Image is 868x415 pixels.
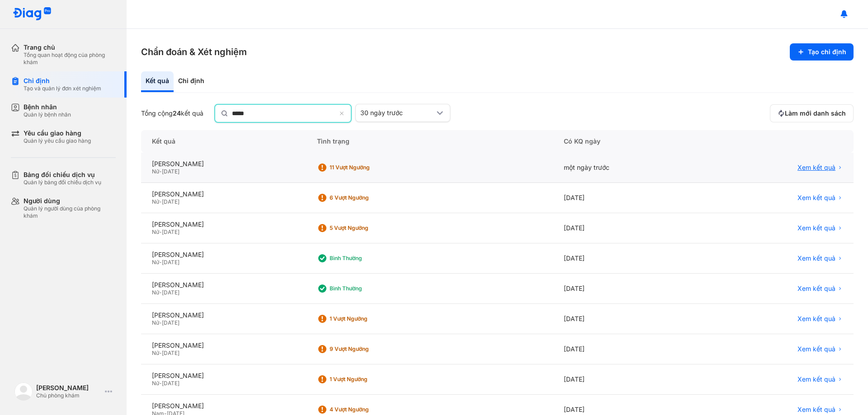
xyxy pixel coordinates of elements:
[330,164,402,171] div: 11 Vượt ngưỡng
[152,198,159,205] span: Nữ
[24,111,71,118] div: Quản lý bệnh nhân
[797,315,835,323] span: Xem kết quả
[797,163,835,172] span: Xem kết quả
[173,109,181,117] span: 24
[306,130,553,153] div: Tình trạng
[330,345,402,353] div: 9 Vượt ngưỡng
[159,289,162,296] span: -
[174,71,209,92] div: Chỉ định
[162,228,179,235] span: [DATE]
[159,259,162,266] span: -
[36,392,101,399] div: Chủ phòng khám
[152,341,295,350] div: [PERSON_NAME]
[159,350,162,356] span: -
[162,380,179,387] span: [DATE]
[152,259,159,266] span: Nữ
[797,284,835,293] span: Xem kết quả
[770,104,854,122] button: Làm mới danh sách
[162,259,179,266] span: [DATE]
[159,380,162,387] span: -
[785,109,846,117] span: Làm mới danh sách
[152,228,159,235] span: Nữ
[553,364,704,395] div: [DATE]
[330,224,402,232] div: 5 Vượt ngưỡng
[797,224,835,232] span: Xem kết quả
[162,350,179,356] span: [DATE]
[141,71,174,92] div: Kết quả
[797,345,835,353] span: Xem kết quả
[553,213,704,243] div: [DATE]
[152,380,159,387] span: Nữ
[24,137,91,145] div: Quản lý yêu cầu giao hàng
[13,7,52,21] img: logo
[152,311,295,319] div: [PERSON_NAME]
[553,334,704,364] div: [DATE]
[24,77,101,85] div: Chỉ định
[152,168,159,175] span: Nữ
[159,228,162,235] span: -
[330,285,402,292] div: Bình thường
[159,168,162,175] span: -
[141,46,247,58] h3: Chẩn đoán & Xét nghiệm
[790,43,854,61] button: Tạo chỉ định
[797,194,835,202] span: Xem kết quả
[553,304,704,334] div: [DATE]
[152,319,159,326] span: Nữ
[330,376,402,383] div: 1 Vượt ngưỡng
[152,281,295,289] div: [PERSON_NAME]
[162,198,179,205] span: [DATE]
[162,289,179,296] span: [DATE]
[330,406,402,413] div: 4 Vượt ngưỡng
[162,319,179,326] span: [DATE]
[141,130,306,153] div: Kết quả
[797,375,835,383] span: Xem kết quả
[330,255,402,262] div: Bình thường
[553,274,704,304] div: [DATE]
[152,220,295,228] div: [PERSON_NAME]
[152,190,295,198] div: [PERSON_NAME]
[553,153,704,183] div: một ngày trước
[360,109,434,117] div: 30 ngày trước
[24,179,101,186] div: Quản lý bảng đối chiếu dịch vụ
[162,168,179,175] span: [DATE]
[553,183,704,213] div: [DATE]
[24,171,101,179] div: Bảng đối chiếu dịch vụ
[797,254,835,262] span: Xem kết quả
[24,103,71,111] div: Bệnh nhân
[553,130,704,153] div: Có KQ ngày
[152,160,295,168] div: [PERSON_NAME]
[24,205,116,219] div: Quản lý người dùng của phòng khám
[24,197,116,205] div: Người dùng
[24,85,101,92] div: Tạo và quản lý đơn xét nghiệm
[152,350,159,356] span: Nữ
[330,194,402,201] div: 6 Vượt ngưỡng
[159,198,162,205] span: -
[24,51,116,66] div: Tổng quan hoạt động của phòng khám
[24,43,116,51] div: Trang chủ
[152,289,159,296] span: Nữ
[14,382,33,401] img: logo
[553,243,704,274] div: [DATE]
[36,384,101,392] div: [PERSON_NAME]
[152,251,295,259] div: [PERSON_NAME]
[330,315,402,322] div: 1 Vượt ngưỡng
[152,372,295,380] div: [PERSON_NAME]
[797,406,835,414] span: Xem kết quả
[152,402,295,410] div: [PERSON_NAME]
[141,109,203,117] div: Tổng cộng kết quả
[24,129,91,137] div: Yêu cầu giao hàng
[159,319,162,326] span: -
